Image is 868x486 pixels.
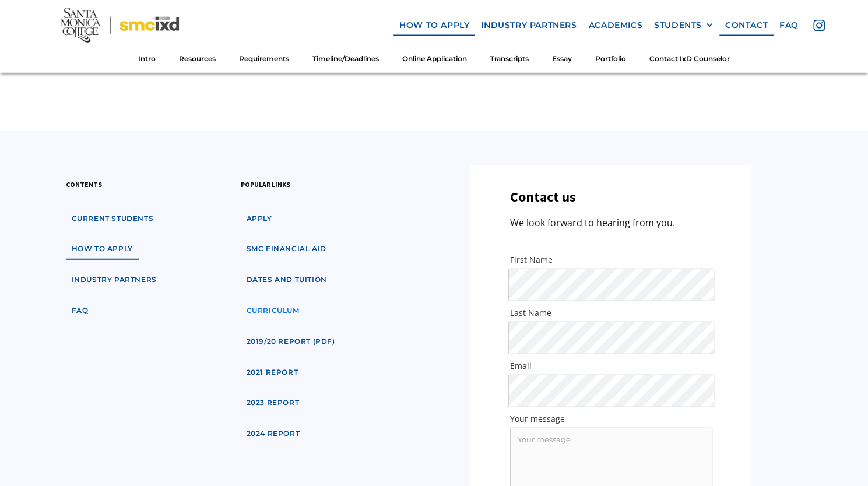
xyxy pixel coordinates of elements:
a: Timeline/Deadlines [301,48,391,70]
a: Portfolio [584,48,638,70]
a: 2024 Report [241,423,306,445]
a: 2023 Report [241,392,305,414]
div: STUDENTS [654,20,702,30]
a: SMC financial aid [241,238,332,260]
a: faq [774,15,804,36]
a: 2019/20 Report (pdf) [241,331,341,353]
h3: contents [66,179,102,190]
a: Current students [66,208,160,230]
a: Requirements [227,48,301,70]
img: Santa Monica College - SMC IxD logo [61,8,179,43]
label: First Name [510,254,712,266]
div: STUDENTS [654,20,714,30]
a: curriculum [241,300,305,322]
a: dates and tuition [241,269,333,291]
a: Transcripts [479,48,540,70]
a: industry partners [66,269,163,291]
p: We look forward to hearing from you. [510,215,675,231]
a: contact [719,15,774,36]
label: Last Name [510,307,712,319]
a: Contact IxD Counselor [638,48,742,70]
a: how to apply [66,238,139,260]
a: industry partners [475,15,582,36]
a: Intro [126,48,167,70]
a: apply [241,208,278,230]
h3: popular links [241,179,290,190]
a: Essay [540,48,584,70]
h3: Contact us [510,189,576,206]
a: faq [66,300,94,322]
a: how to apply [393,15,475,36]
a: Online Application [391,48,479,70]
img: icon - instagram [813,20,825,31]
a: 2021 Report [241,362,304,383]
a: Resources [167,48,227,70]
label: Your message [510,413,712,425]
a: Academics [582,15,648,36]
label: Email [510,360,712,372]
